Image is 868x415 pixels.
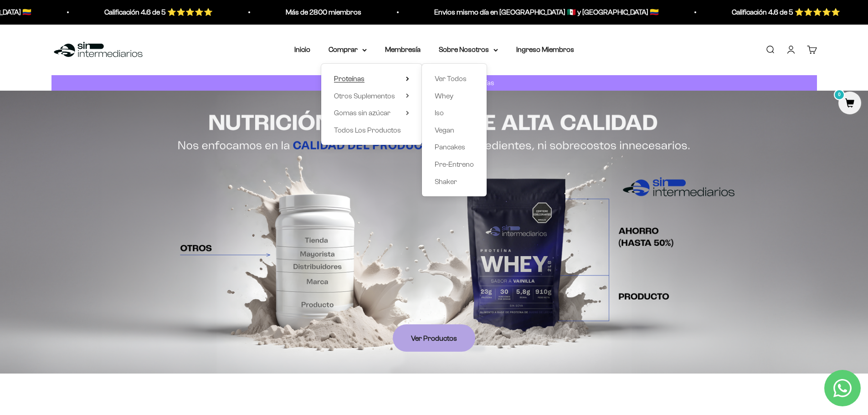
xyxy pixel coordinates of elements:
summary: Gomas sin azúcar [334,107,409,119]
summary: Sobre Nosotros [439,44,498,56]
summary: Otros Suplementos [334,90,409,102]
span: Otros Suplementos [334,92,395,99]
a: Ver Todos [435,73,474,85]
span: Pancakes [435,143,465,151]
a: Membresía [385,46,421,53]
span: Gomas sin azúcar [334,109,390,117]
mark: 0 [834,89,845,100]
span: Ver Todos [435,75,467,82]
p: Calificación 4.6 de 5 ⭐️⭐️⭐️⭐️⭐️ [95,6,203,18]
p: Envios mismo día en [GEOGRAPHIC_DATA] 🇲🇽 y [GEOGRAPHIC_DATA] 🇨🇴 [425,6,649,18]
a: Pre-Entreno [435,159,474,170]
a: Todos Los Productos [334,124,409,136]
a: Iso [435,107,474,119]
span: Pre-Entreno [435,160,474,168]
summary: Comprar [329,44,367,56]
summary: Proteínas [334,73,409,85]
span: Iso [435,109,444,117]
p: Calificación 4.6 de 5 ⭐️⭐️⭐️⭐️⭐️ [722,6,831,18]
span: Vegan [435,126,454,133]
a: Ingreso Miembros [516,46,574,53]
a: Shaker [435,175,474,187]
a: Whey [435,90,474,102]
a: Ver Productos [393,324,475,352]
span: Todos Los Productos [334,126,401,133]
a: Pancakes [435,141,474,153]
span: Whey [435,92,453,99]
span: Shaker [435,177,457,185]
a: Vegan [435,124,474,136]
a: 0 [838,99,861,109]
p: Más de 2800 miembros [276,6,352,18]
span: Proteínas [334,75,365,82]
a: Inicio [294,46,310,53]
